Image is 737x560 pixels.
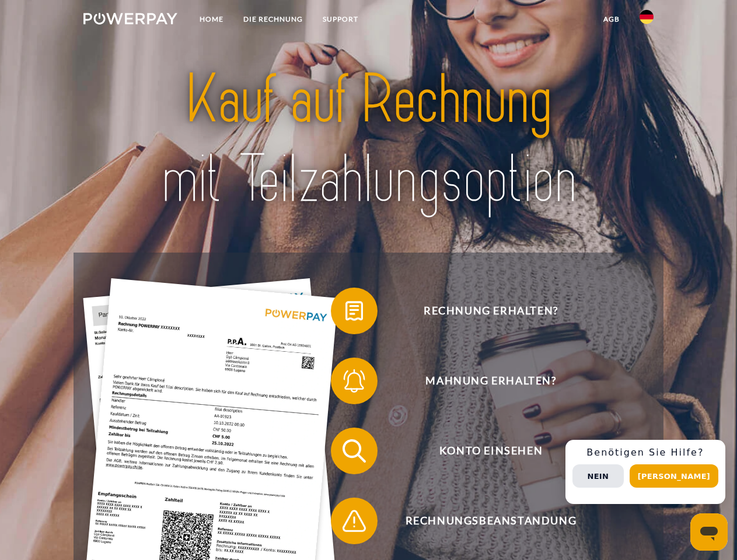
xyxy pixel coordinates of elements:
button: Rechnung erhalten? [331,288,634,334]
a: Home [190,9,233,30]
iframe: Schaltfläche zum Öffnen des Messaging-Fensters [690,513,728,551]
img: qb_search.svg [340,436,369,466]
img: title-powerpay_de.svg [111,56,626,223]
span: Rechnung erhalten? [348,288,634,334]
div: Schnellhilfe [565,440,725,504]
img: de [640,10,654,24]
button: Mahnung erhalten? [331,358,634,404]
img: qb_warning.svg [340,506,369,535]
button: Rechnungsbeanstandung [331,498,634,544]
h3: Benötigen Sie Hilfe? [572,447,718,459]
span: Konto einsehen [348,428,634,474]
a: agb [593,9,630,30]
button: Konto einsehen [331,428,634,474]
a: DIE RECHNUNG [233,9,313,30]
a: SUPPORT [313,9,368,30]
img: qb_bell.svg [340,366,369,395]
button: Nein [572,464,624,488]
img: qb_bill.svg [340,296,369,325]
img: logo-powerpay-white.svg [83,13,177,24]
span: Mahnung erhalten? [348,358,634,404]
button: [PERSON_NAME] [630,464,718,488]
span: Rechnungsbeanstandung [348,498,634,544]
